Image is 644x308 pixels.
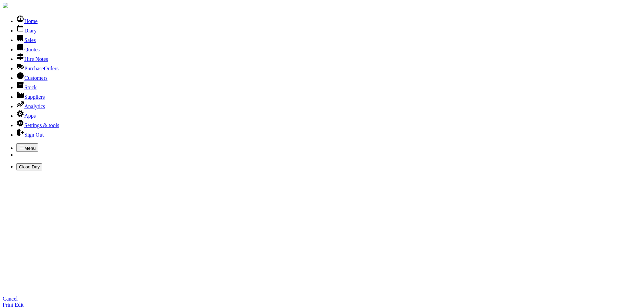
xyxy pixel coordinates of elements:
img: companylogo.jpg [3,3,8,8]
a: Cancel [3,296,18,302]
a: Hire Notes [16,56,48,62]
a: Sales [16,37,36,43]
li: Suppliers [16,91,641,100]
a: Print [3,302,13,308]
button: Menu [16,143,38,152]
a: Apps [16,113,36,119]
li: Hire Notes [16,53,641,62]
a: Sign Out [16,132,44,138]
li: Sales [16,34,641,43]
a: Analytics [16,103,45,109]
a: Home [16,18,38,24]
a: Edit [15,302,24,308]
a: Suppliers [16,94,45,100]
button: Close Day [16,163,42,170]
li: Stock [16,81,641,91]
a: Quotes [16,47,40,52]
a: Diary [16,28,37,33]
a: Stock [16,85,37,90]
a: Customers [16,75,47,81]
a: Settings & tools [16,122,59,128]
a: PurchaseOrders [16,66,58,71]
